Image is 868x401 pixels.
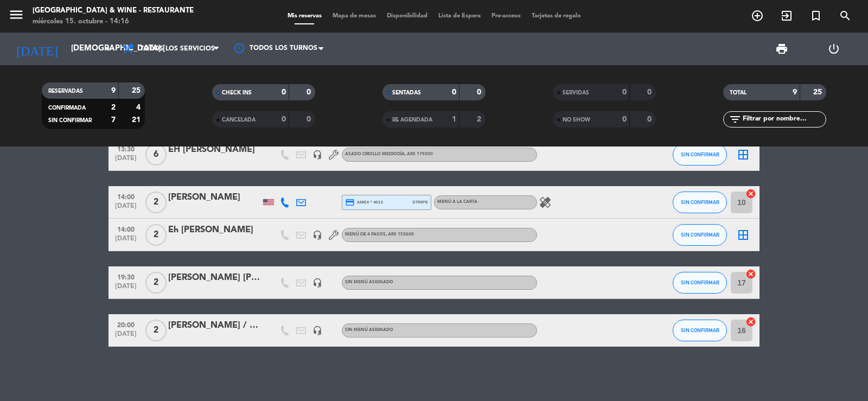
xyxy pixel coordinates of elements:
strong: 0 [647,88,654,96]
i: border_all [737,148,750,161]
div: [GEOGRAPHIC_DATA] & Wine - Restaurante [33,5,194,16]
i: credit_card [345,198,355,207]
strong: 0 [307,116,313,123]
strong: 2 [111,104,116,111]
button: SIN CONFIRMAR [673,224,727,246]
i: cancel [745,269,756,279]
span: , ARS 153600 [386,232,414,237]
span: print [775,42,788,55]
span: Todos los servicios [140,45,215,53]
strong: 9 [111,87,116,94]
i: cancel [745,316,756,327]
strong: 1 [452,116,456,123]
span: 19:30 [112,270,139,283]
span: SIN CONFIRMAR [681,151,719,157]
span: SIN CONFIRMAR [681,327,719,333]
i: menu [8,7,24,23]
button: SIN CONFIRMAR [673,192,727,213]
strong: 25 [132,87,143,94]
span: RESERVADAS [48,88,83,94]
i: exit_to_app [780,9,793,22]
div: miércoles 15. octubre - 14:16 [33,16,194,27]
strong: 2 [477,116,483,123]
span: 2 [145,320,167,341]
button: SIN CONFIRMAR [673,272,727,294]
i: [DATE] [8,37,66,61]
i: search [839,9,852,22]
strong: 0 [282,116,286,123]
span: 14:00 [112,190,139,202]
span: SIN CONFIRMAR [681,279,719,285]
i: turned_in_not [809,9,822,22]
span: 2 [145,224,167,246]
span: NO SHOW [563,117,590,123]
span: 6 [145,144,167,166]
span: SIN CONFIRMAR [48,118,92,123]
span: SIN CONFIRMAR [681,232,719,238]
i: filter_list [729,113,742,126]
span: MENÚ DE 4 PASOS [345,232,414,237]
span: [DATE] [112,235,139,247]
span: [DATE] [112,283,139,295]
span: SENTADAS [392,90,421,96]
span: Disponibilidad [381,13,433,19]
div: [PERSON_NAME] [PERSON_NAME] [168,271,260,285]
i: cancel [745,188,756,199]
span: ASADO CRIOLLO MEDIODÍA [345,152,433,156]
span: CHECK INS [222,90,252,96]
span: SERVIDAS [563,90,589,96]
strong: 7 [111,116,116,124]
span: SIN CONFIRMAR [681,199,719,205]
span: Pre-acceso [486,13,526,19]
div: Eh [PERSON_NAME] [168,223,260,237]
span: [DATE] [112,155,139,167]
i: headset_mic [312,150,322,160]
div: LOG OUT [808,33,860,65]
strong: 0 [622,116,627,123]
span: amex * 4013 [345,198,383,207]
span: [DATE] [112,330,139,343]
strong: 0 [282,88,286,96]
span: RE AGENDADA [392,117,432,123]
i: add_circle_outline [751,9,764,22]
i: headset_mic [312,230,322,240]
i: border_all [737,228,750,241]
strong: 9 [793,88,797,96]
span: Lista de Espera [433,13,486,19]
i: power_settings_new [827,42,840,55]
div: EH [PERSON_NAME] [168,143,260,157]
span: Tarjetas de regalo [526,13,586,19]
span: Mis reservas [282,13,327,19]
strong: 0 [622,88,627,96]
span: 14:00 [112,222,139,235]
span: 13:30 [112,142,139,155]
button: SIN CONFIRMAR [673,144,727,166]
i: healing [539,196,552,209]
i: headset_mic [312,278,322,288]
span: TOTAL [730,90,746,96]
span: Sin menú asignado [345,328,393,332]
span: Mapa de mesas [327,13,381,19]
span: stripe [412,199,428,206]
strong: 0 [452,88,456,96]
i: arrow_drop_down [101,42,114,55]
button: menu [8,7,24,27]
span: CANCELADA [222,117,256,123]
div: [PERSON_NAME] [168,190,260,205]
span: MENÚ A LA CARTA [437,200,477,204]
span: 2 [145,272,167,294]
i: headset_mic [312,326,322,335]
strong: 25 [813,88,824,96]
span: 20:00 [112,318,139,330]
span: CONFIRMADA [48,105,86,111]
strong: 0 [477,88,483,96]
div: [PERSON_NAME] / [PERSON_NAME] *2 [168,319,260,333]
span: 2 [145,192,167,213]
span: Sin menú asignado [345,280,393,284]
button: SIN CONFIRMAR [673,320,727,341]
strong: 0 [647,116,654,123]
span: , ARS 179200 [405,152,433,156]
strong: 0 [307,88,313,96]
span: [DATE] [112,202,139,215]
strong: 4 [136,104,143,111]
